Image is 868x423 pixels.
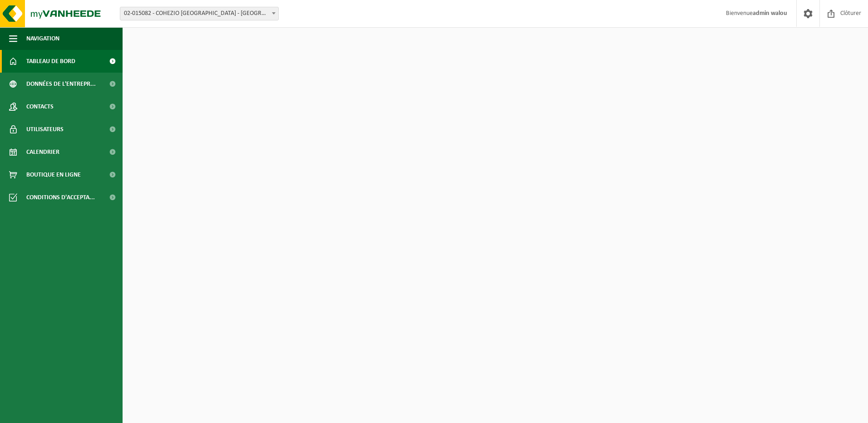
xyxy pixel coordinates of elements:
[753,10,787,17] strong: admin walou
[120,7,279,20] span: 02-015082 - COHEZIO CHARLEROI - CHARLEROI
[26,50,75,73] span: Tableau de bord
[26,95,54,118] span: Contacts
[120,7,278,20] span: 02-015082 - COHEZIO CHARLEROI - CHARLEROI
[26,27,59,50] span: Navigation
[26,141,59,163] span: Calendrier
[26,186,95,209] span: Conditions d'accepta...
[26,163,81,186] span: Boutique en ligne
[26,118,64,141] span: Utilisateurs
[26,73,96,95] span: Données de l'entrepr...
